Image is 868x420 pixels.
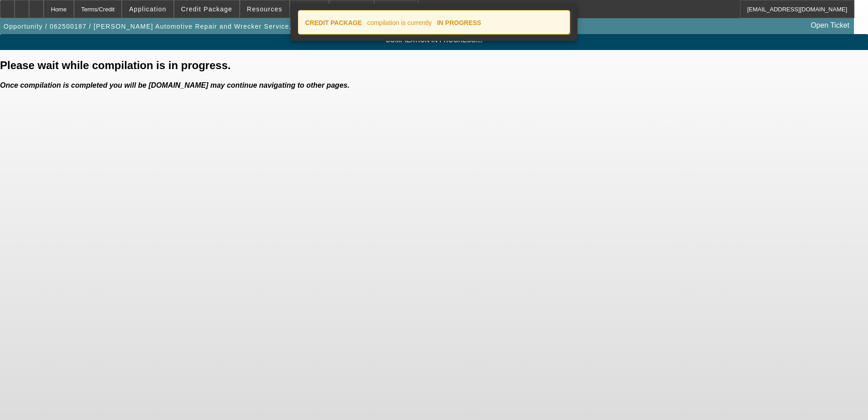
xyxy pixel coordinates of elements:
span: Resources [247,5,282,13]
span: compilation is currently [367,19,432,26]
button: Resources [240,0,289,18]
a: Open Ticket [807,18,853,33]
span: Opportunity / 062500187 / [PERSON_NAME] Automotive Repair and Wrecker Service, Inc. / [PERSON_NAME] [4,23,373,30]
button: Credit Package [174,0,239,18]
span: Credit Package [181,5,232,13]
span: Application [129,5,166,13]
button: Application [122,0,173,18]
span: Compilation in progress.... [7,36,861,44]
strong: IN PROGRESS [437,19,481,26]
strong: CREDIT PACKAGE [305,19,362,26]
